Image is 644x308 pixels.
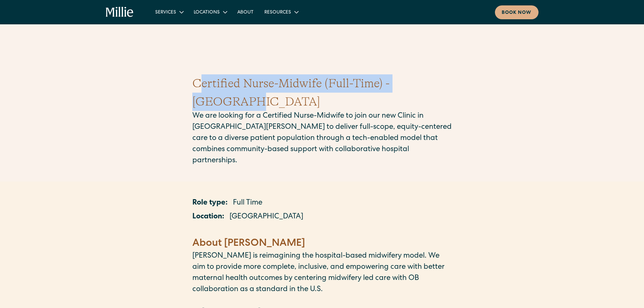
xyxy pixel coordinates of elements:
[150,6,188,18] div: Services
[232,6,259,18] a: About
[188,6,232,18] div: Locations
[106,7,134,18] a: home
[495,5,539,19] a: Book now
[502,9,532,17] div: Book now
[192,198,228,209] p: Role type:
[233,198,262,209] p: Full Time
[192,251,452,295] p: [PERSON_NAME] is reimagining the hospital-based midwifery model. We aim to provide more complete,...
[192,295,452,307] p: ‍
[192,212,224,223] p: Location:
[259,6,303,18] div: Resources
[192,111,452,167] p: We are looking for a Certified Nurse-Midwife to join our new Clinic in [GEOGRAPHIC_DATA][PERSON_N...
[230,212,303,223] p: [GEOGRAPHIC_DATA]
[264,9,291,16] div: Resources
[155,9,176,16] div: Services
[192,74,452,111] h1: Certified Nurse-Midwife (Full-Time) - [GEOGRAPHIC_DATA]
[194,9,220,16] div: Locations
[192,239,305,249] strong: About [PERSON_NAME]
[192,226,452,237] p: ‍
